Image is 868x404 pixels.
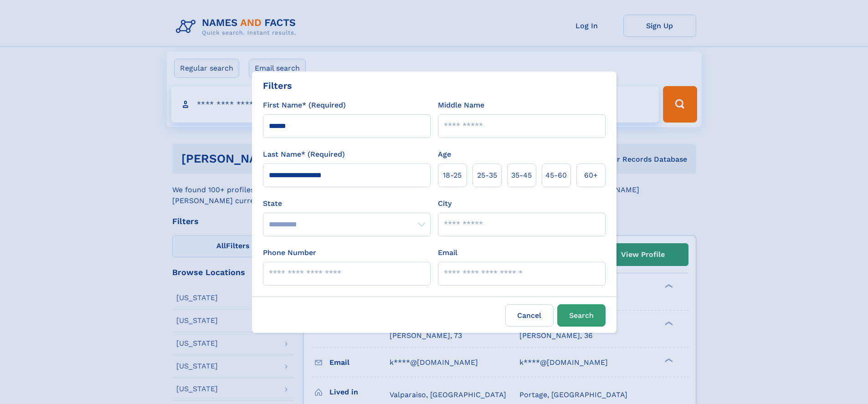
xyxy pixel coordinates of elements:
[557,304,606,327] button: Search
[505,304,554,327] label: Cancel
[443,170,462,181] span: 18‑25
[477,170,497,181] span: 25‑35
[584,170,598,181] span: 60+
[263,247,316,258] label: Phone Number
[438,100,484,111] label: Middle Name
[263,149,345,160] label: Last Name* (Required)
[263,79,292,92] div: Filters
[545,170,567,181] span: 45‑60
[263,100,346,111] label: First Name* (Required)
[263,198,431,209] label: State
[438,247,457,258] label: Email
[438,149,451,160] label: Age
[511,170,532,181] span: 35‑45
[438,198,452,209] label: City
